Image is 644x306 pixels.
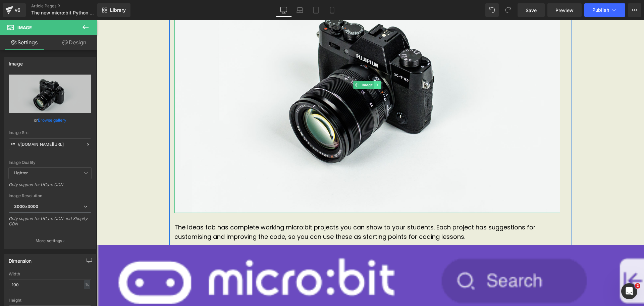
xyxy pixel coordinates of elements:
[628,3,641,17] button: More
[9,298,91,303] div: Height
[9,160,91,165] div: Image Quality
[9,130,91,135] div: Image Src
[621,283,637,299] iframe: Intercom live chat
[9,254,32,264] div: Dimension
[14,170,28,175] b: Lighter
[584,3,625,17] button: Publish
[9,272,91,276] div: Width
[19,11,33,16] div: v 4.0.25
[276,3,292,17] a: Desktop
[11,17,16,23] img: website_grey.svg
[635,283,640,289] span: 2
[9,57,23,67] div: Image
[19,39,25,44] img: tab_domain_overview_orange.svg
[555,7,574,14] span: Preview
[110,7,126,13] span: Library
[84,280,90,289] div: %
[263,61,277,69] span: Image
[27,40,60,44] div: Domain Overview
[68,39,73,44] img: tab_keywords_by_traffic_grey.svg
[3,3,26,17] a: v6
[277,61,284,69] a: Expand / Collapse
[38,114,66,126] a: Browse gallery
[9,138,91,150] input: Link
[31,3,108,9] a: Article Pages
[75,40,111,44] div: Keywords by Traffic
[324,3,340,17] a: Mobile
[77,203,463,222] p: The Ideas tab has complete working micro:bit projects you can show to your students. Each project...
[592,7,609,13] span: Publish
[31,10,96,15] span: The new micro:bit Python Editor
[9,182,91,192] div: Only support for UCare CDN
[526,7,537,14] span: Save
[17,17,74,23] div: Domain: [DOMAIN_NAME]
[4,233,96,249] button: More settings
[9,117,91,124] div: or
[97,3,130,17] a: New Library
[547,3,582,17] a: Preview
[9,216,91,231] div: Only support for UCare CDN and Shopify CDN
[11,11,16,16] img: logo_orange.svg
[9,279,91,290] input: auto
[485,3,499,17] button: Undo
[50,35,99,50] a: Design
[308,3,324,17] a: Tablet
[501,3,515,17] button: Redo
[13,6,22,14] div: v6
[36,238,62,244] p: More settings
[17,25,32,30] span: Image
[292,3,308,17] a: Laptop
[9,193,91,198] div: Image Resolution
[14,204,38,209] b: 3000x3000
